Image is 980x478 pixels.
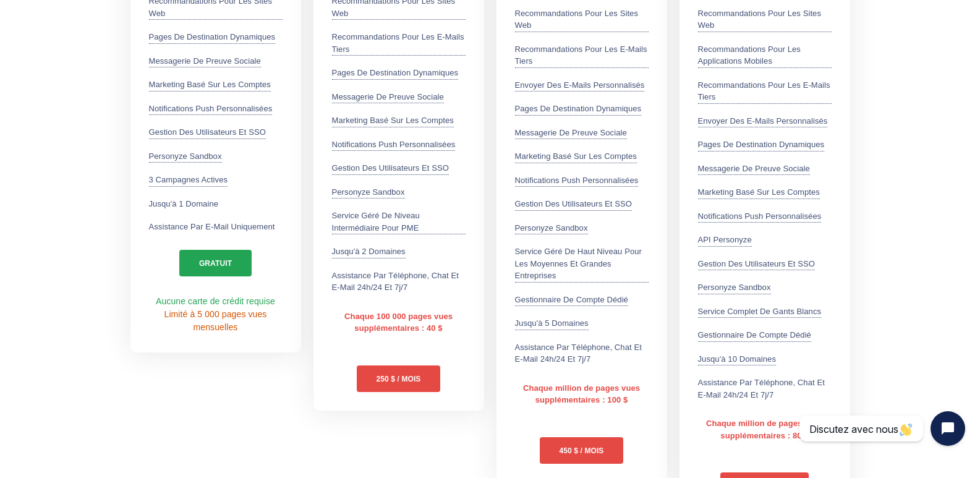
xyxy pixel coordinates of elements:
font: Assistance par téléphone, chat et e-mail 24h/24 et 7j/7 [515,343,642,364]
font: Personyze Sandbox [515,223,588,233]
font: gratuit [199,259,232,268]
font: Gestion des utilisateurs et SSO [515,199,633,208]
font: Marketing basé sur les comptes [332,116,454,125]
font: Notifications push personnalisées [698,211,822,221]
font: Messagerie de preuve sociale [698,164,810,173]
font: Jusqu'à 2 domaines [332,247,406,256]
font: Personyze Sandbox [149,152,222,161]
font: Marketing basé sur les comptes [698,187,820,197]
a: 250 $ / MOIS [357,365,441,393]
font: Marketing basé sur les comptes [149,80,271,89]
font: Messagerie de preuve sociale [332,92,444,101]
font: Marketing basé sur les comptes [515,152,637,161]
font: Messagerie de preuve sociale [149,56,261,66]
font: Personyze Sandbox [332,187,405,197]
font: Jusqu'à 5 domaines [515,318,589,328]
font: Jusqu'à 1 domaine [149,199,219,208]
font: Recommandations pour les applications mobiles [698,45,801,66]
font: Jusqu'à 10 domaines [698,354,777,364]
font: Assistance par e-mail uniquement [149,222,275,231]
font: Assistance par téléphone, chat et e-mail 24h/24 et 7j/7 [698,378,825,399]
font: Gestion des utilisateurs et SSO [149,127,266,137]
font: Notifications push personnalisées [515,176,639,185]
font: Pages de destination dynamiques [698,140,825,149]
font: Recommandations pour les sites Web [515,9,639,30]
font: Notifications push personnalisées [332,140,456,149]
font: Gestion des utilisateurs et SSO [332,163,450,173]
font: Chaque 100 000 pages vues supplémentaires : 40 $ [344,312,453,333]
font: Messagerie de preuve sociale [515,128,627,137]
font: API Personyze [698,235,752,244]
font: 3 campagnes actives [149,175,228,184]
font: Notifications push personnalisées [149,104,273,113]
font: 250 $ / MOIS [377,375,421,383]
a: 450 $ / MOIS [540,437,624,464]
font: Service géré de haut niveau pour les moyennes et grandes entreprises [515,247,642,280]
font: Service géré de niveau intermédiaire pour PME [332,211,420,233]
font: Chaque million de pages vues supplémentaires : 100 $ [523,383,640,405]
font: Service complet de gants blancs [698,307,822,316]
font: 450 $ / MOIS [560,446,604,455]
font: Pages de destination dynamiques [332,68,459,77]
font: Envoyer des e-mails personnalisés [698,116,828,126]
font: Pages de destination dynamiques [515,104,642,113]
font: Pages de destination dynamiques [149,32,276,41]
font: Recommandations pour les e-mails tiers [698,80,830,102]
font: Personyze Sandbox [698,283,771,292]
font: Gestionnaire de compte dédié [698,330,811,339]
font: Assistance par téléphone, chat et e-mail 24h/24 et 7j/7 [332,271,459,292]
font: Envoyer des e-mails personnalisés [515,80,645,90]
font: Recommandations pour les e-mails tiers [515,45,647,66]
a: gratuit [179,250,252,277]
font: Recommandations pour les sites Web [698,9,822,30]
font: Chaque million de pages vues supplémentaires : 80 $ [706,419,823,440]
font: Limité à 5 000 pages vues mensuelles [164,309,267,332]
font: Recommandations pour les e-mails tiers [332,32,464,54]
font: Aucune carte de crédit requise [156,296,275,306]
font: Gestion des utilisateurs et SSO [698,259,816,268]
font: Gestionnaire de compte dédié [515,295,628,304]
